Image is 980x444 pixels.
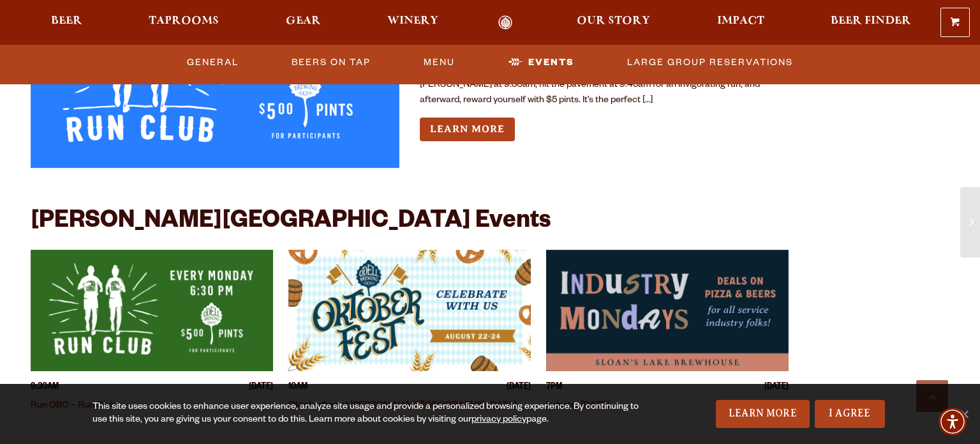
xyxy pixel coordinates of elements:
[471,415,526,425] a: privacy policy
[716,400,810,428] a: Learn More
[831,16,911,26] span: Beer Finder
[51,16,82,26] span: Beer
[577,16,650,26] span: Our Story
[815,400,885,428] a: I Agree
[140,15,227,30] a: Taprooms
[288,381,308,395] span: 10AM
[288,250,531,371] a: View event details
[622,48,798,77] a: Large Group Reservations
[568,15,658,30] a: Our Story
[182,48,244,77] a: General
[507,381,531,395] span: [DATE]
[546,381,562,395] span: 7PM
[481,15,529,30] a: Odell Home
[278,15,329,30] a: Gear
[419,48,460,77] a: Menu
[286,48,376,77] a: Beers On Tap
[149,16,219,26] span: Taprooms
[286,16,321,26] span: Gear
[379,15,447,30] a: Winery
[31,381,59,395] span: 9:30AM
[546,250,789,371] a: View event details
[709,15,773,30] a: Impact
[387,16,438,26] span: Winery
[939,408,967,436] div: Accessibility Menu
[31,250,273,371] a: View event details
[764,381,789,395] span: [DATE]
[717,16,764,26] span: Impact
[31,209,551,237] h2: [PERSON_NAME][GEOGRAPHIC_DATA] Events
[93,401,642,427] div: This site uses cookies to enhance user experience, analyze site usage and provide a personalized ...
[503,48,579,77] a: Events
[822,15,919,30] a: Beer Finder
[249,381,273,395] span: [DATE]
[420,118,515,141] a: Learn more about Run Club
[916,380,948,412] a: Scroll to top
[43,15,91,30] a: Beer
